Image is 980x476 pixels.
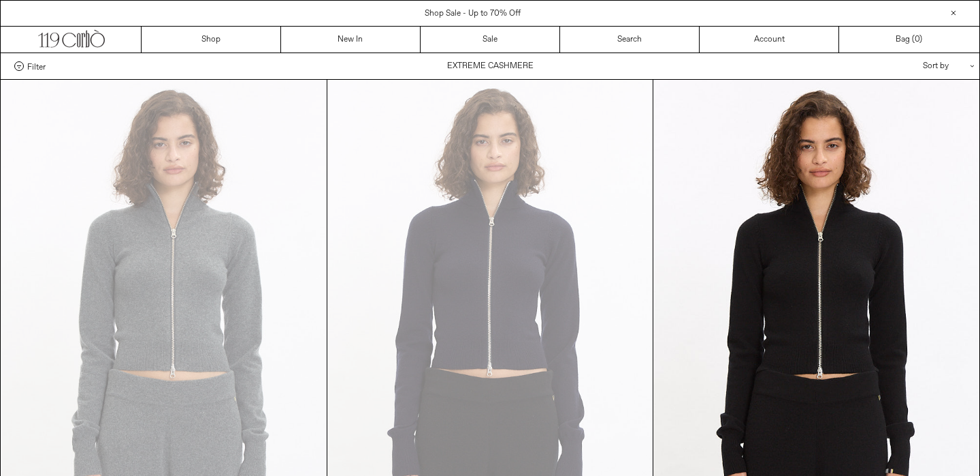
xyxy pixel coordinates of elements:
a: Shop Sale - Up to 70% Off [425,8,521,19]
a: Search [560,27,700,53]
span: Filter [27,61,46,71]
a: New In [281,27,421,53]
a: Shop [142,27,281,53]
a: Bag () [839,27,979,53]
div: Sort by [843,53,966,79]
a: Account [700,27,839,53]
span: 0 [915,34,919,45]
span: ) [915,33,922,46]
a: Sale [421,27,560,53]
